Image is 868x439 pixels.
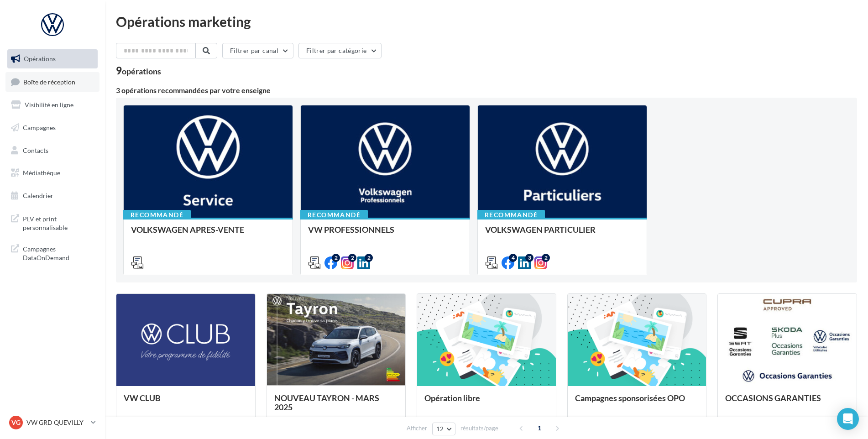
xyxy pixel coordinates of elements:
a: VG VW GRD QUEVILLY [7,414,98,431]
span: Médiathèque [23,169,60,177]
a: Opérations [5,49,99,68]
span: Opération libre [424,393,480,403]
span: Campagnes [23,124,56,131]
span: VW CLUB [124,393,161,403]
div: Open Intercom Messenger [837,408,859,430]
div: 2 [365,254,373,262]
p: VW GRD QUEVILLY [26,418,87,427]
span: VW PROFESSIONNELS [308,225,394,235]
div: 3 [525,254,533,262]
span: Calendrier [23,192,53,199]
span: Campagnes DataOnDemand [23,243,94,262]
span: OCCASIONS GARANTIES [725,393,821,403]
span: VG [11,418,21,427]
div: 2 [332,254,340,262]
div: Recommandé [123,210,191,220]
a: Visibilité en ligne [5,95,99,115]
a: Campagnes DataOnDemand [5,239,99,266]
span: PLV et print personnalisable [23,213,94,232]
div: 2 [542,254,550,262]
span: résultats/page [460,424,498,433]
a: Contacts [5,141,99,160]
span: Boîte de réception [23,78,75,85]
a: Médiathèque [5,163,99,183]
div: 3 opérations recommandées par votre enseigne [116,87,857,94]
span: Contacts [23,146,48,154]
div: 4 [509,254,517,262]
span: 12 [436,425,444,433]
button: 12 [432,423,455,435]
div: Recommandé [300,210,368,220]
span: Opérations [24,55,56,63]
div: Recommandé [477,210,545,220]
a: Campagnes [5,118,99,137]
span: Afficher [407,424,427,433]
a: Boîte de réception [5,72,99,92]
span: VOLKSWAGEN PARTICULIER [485,225,596,235]
button: Filtrer par canal [222,43,293,58]
a: Calendrier [5,186,99,205]
span: Campagnes sponsorisées OPO [575,393,685,403]
span: VOLKSWAGEN APRES-VENTE [131,225,244,235]
div: 9 [116,66,161,76]
div: 2 [348,254,356,262]
button: Filtrer par catégorie [298,43,382,58]
a: PLV et print personnalisable [5,209,99,236]
div: Opérations marketing [116,15,857,28]
span: 1 [532,421,547,435]
div: opérations [122,67,161,75]
span: Visibilité en ligne [25,101,73,109]
span: NOUVEAU TAYRON - MARS 2025 [274,393,379,412]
